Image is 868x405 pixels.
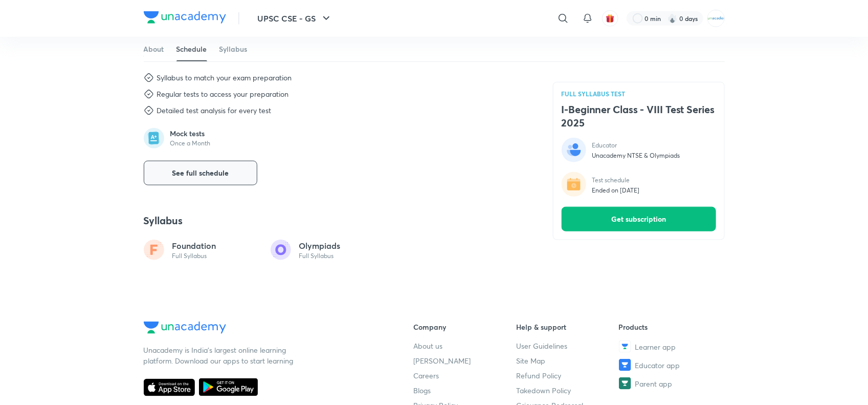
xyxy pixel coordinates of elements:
div: Detailed test analysis for every test [157,105,272,116]
span: Educator app [635,360,680,371]
a: Site Map [516,355,619,366]
img: Company Logo [144,322,226,334]
p: Once a Month [170,139,211,147]
button: Get subscription [562,206,716,231]
a: Parent app [619,377,722,390]
p: Mock tests [170,129,211,138]
a: Company Logo [144,322,381,336]
img: streak [667,13,678,24]
button: UPSC CSE - GS [252,8,339,29]
a: Company Logo [144,11,226,26]
span: Careers [414,370,439,381]
span: Learner app [635,342,676,352]
h6: Help & support [516,322,619,332]
img: Parent app [619,377,631,390]
a: Syllabus [219,37,248,61]
a: Takedown Policy [516,385,619,396]
a: User Guidelines [516,340,619,351]
p: Unacademy is India’s largest online learning platform. Download our apps to start learning [144,345,297,366]
p: Full Syllabus [172,252,216,260]
p: Unacademy NTSE & Olympiads [592,152,680,160]
div: Regular tests to access your preparation [157,89,289,99]
img: Educator app [619,359,631,371]
a: Learner app [619,340,722,353]
h6: Company [414,322,517,332]
p: Olympiads [299,240,341,252]
p: Educator [592,141,680,150]
h6: Products [619,322,722,332]
h4: I-Beginner Class - VIII Test Series 2025 [562,102,716,129]
p: Full Syllabus [299,252,341,260]
span: Get subscription [611,214,666,224]
img: Learner app [619,340,631,353]
button: avatar [602,10,618,27]
p: Foundation [172,240,216,252]
button: See full schedule [144,161,257,185]
h4: Syllabus [144,214,528,227]
p: FULL SYLLABUS TEST [562,90,716,96]
p: Ended on [DATE] [592,186,640,194]
a: About [144,37,164,61]
a: Schedule [176,37,207,61]
a: About us [414,340,517,351]
a: [PERSON_NAME] [414,355,517,366]
a: Blogs [414,385,517,396]
a: Refund Policy [516,370,619,381]
img: Company Logo [144,11,226,24]
img: avatar [606,14,615,23]
p: Test schedule [592,176,640,184]
img: MOHAMMED SHOAIB [707,10,725,27]
a: Educator app [619,359,722,371]
a: Careers [414,370,517,381]
span: See full schedule [172,168,229,178]
span: Parent app [635,378,673,389]
div: Syllabus to match your exam preparation [157,73,292,83]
